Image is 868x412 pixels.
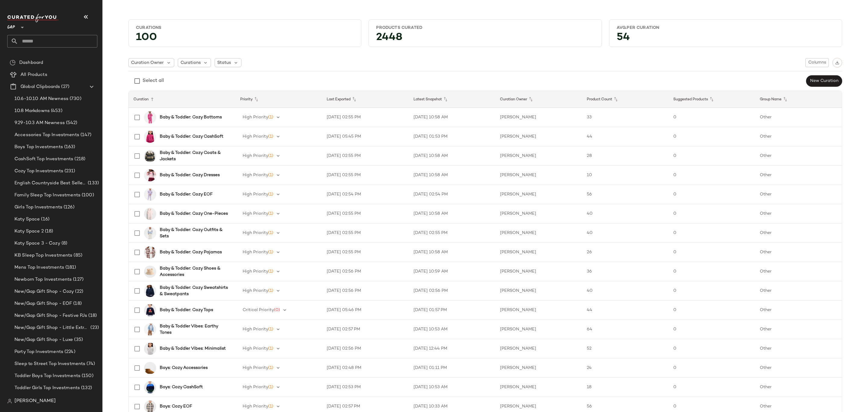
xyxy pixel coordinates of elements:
td: [PERSON_NAME] [495,127,582,146]
span: (1) [268,385,273,389]
td: [DATE] 02:55 PM [322,166,408,185]
td: [DATE] 02:55 PM [322,204,408,223]
td: 52 [582,339,668,358]
td: [PERSON_NAME] [495,339,582,358]
span: New/Gap Gift Shop - Festive PJs [14,312,87,319]
span: (1) [268,346,273,351]
span: High Priority [243,250,268,254]
span: 10.6-10.10 AM Newness [14,95,68,102]
td: Other [755,166,842,185]
span: (1) [268,327,273,332]
td: 0 [668,262,755,281]
td: [DATE] 01:57 PM [409,301,495,320]
td: [PERSON_NAME] [495,281,582,301]
span: (126) [62,204,74,211]
b: Baby & Toddler Vibes: Earthy Tones [160,323,228,336]
b: Baby & Toddler: Cozy Coats & Jackets [160,150,228,162]
span: (22) [74,288,83,295]
img: cn59894304.jpg [144,150,156,162]
span: Toddler Girls Top Investments [14,385,80,392]
img: cn60331806.jpg [144,169,156,181]
span: (231) [63,168,75,175]
span: (132) [80,385,92,392]
td: 64 [582,320,668,339]
div: Curations [136,25,354,31]
span: (147) [79,132,92,139]
div: Select all [143,77,164,85]
span: Cozy Top Investments [14,168,63,175]
img: cn60415830.jpg [144,381,156,393]
td: Other [755,243,842,262]
img: cn60219595.jpg [144,266,156,278]
span: (1) [268,250,273,254]
th: Latest Snapshot [409,91,495,108]
td: Other [755,281,842,301]
b: Baby & Toddler: Cozy EOF [160,191,212,198]
b: Boys: Cozy Accessories [160,365,208,371]
td: Other [755,185,842,204]
img: cn60669064.jpg [144,246,156,258]
th: Curation [129,91,235,108]
img: cn60619664.jpg [144,131,156,143]
td: 0 [668,281,755,301]
th: Last Exported [322,91,408,108]
td: [DATE] 02:57 PM [322,320,408,339]
img: cn60617030.jpg [144,227,156,239]
td: [DATE] 10:58 AM [409,204,495,223]
td: Other [755,262,842,281]
span: Party Top Investments [14,348,63,355]
td: Other [755,358,842,378]
span: New/Gap Gift Shop - EOF [14,300,72,307]
img: cn60213542.jpg [144,189,156,201]
img: cn59924334.jpg [144,323,156,336]
td: [DATE] 10:58 AM [409,108,495,127]
span: Mens Top Investments [14,264,64,271]
td: 0 [668,378,755,397]
td: [PERSON_NAME] [495,108,582,127]
span: (127) [72,276,83,283]
span: (100) [80,192,94,199]
span: Family Sleep Top Investments [14,192,80,199]
div: 54 [612,33,839,44]
span: Boys Top Investments [14,144,63,151]
b: Baby & Toddler: Cozy CashSoft [160,133,223,140]
span: High Priority [243,154,268,158]
span: High Priority [243,385,268,389]
span: (85) [72,252,82,259]
span: (1) [268,192,273,197]
span: Katy Space [14,216,40,223]
td: Other [755,339,842,358]
span: New/Gap Gift Shop - Little Extras [14,324,89,331]
span: High Priority [243,115,268,120]
span: (1) [268,231,273,235]
td: Other [755,146,842,166]
td: Other [755,127,842,146]
td: [DATE] 10:53 AM [409,378,495,397]
b: Baby & Toddler: Cozy Dresses [160,172,220,178]
td: [PERSON_NAME] [495,262,582,281]
span: (1) [268,115,273,120]
td: 24 [582,358,668,378]
span: (1) [268,289,273,293]
span: (74) [85,360,95,367]
td: [DATE] 02:55 PM [409,223,495,243]
td: [DATE] 02:56 PM [322,281,408,301]
td: [PERSON_NAME] [495,243,582,262]
div: Avg.per Curation [617,25,835,31]
b: Baby & Toddler: Cozy Pajamas [160,249,222,255]
b: Baby & Toddler: Cozy Bottoms [160,114,222,120]
span: KB Sleep Top Investments [14,252,72,259]
td: 36 [582,262,668,281]
th: Priority [235,91,322,108]
td: Other [755,378,842,397]
td: 0 [668,243,755,262]
span: Newborn Top Investments [14,276,72,283]
th: Group Name [755,91,842,108]
td: 26 [582,243,668,262]
div: Products Curated [376,25,594,31]
span: (1) [268,154,273,158]
span: Curation Owner [131,60,164,66]
td: [PERSON_NAME] [495,301,582,320]
span: High Priority [243,173,268,177]
span: High Priority [243,134,268,139]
